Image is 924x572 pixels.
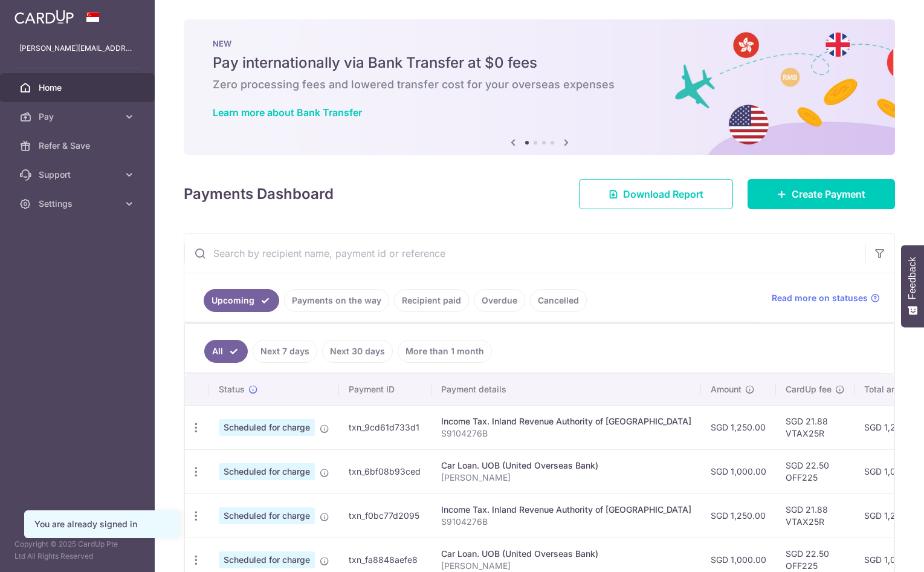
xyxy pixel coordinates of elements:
input: Search by recipient name, payment id or reference [184,234,865,273]
span: Pay [39,111,118,123]
a: Read more on statuses [772,292,880,304]
a: Cancelled [530,289,587,312]
a: Overdue [474,289,525,312]
td: SGD 1,000.00 [701,449,776,493]
span: Status [219,383,245,395]
a: Download Report [579,179,733,209]
img: Bank transfer banner [184,19,895,155]
a: Recipient paid [394,289,469,312]
a: More than 1 month [398,340,492,363]
span: Download Report [623,187,703,201]
a: All [204,340,248,363]
div: Car Loan. UOB (United Overseas Bank) [441,548,691,560]
td: txn_9cd61d733d1 [339,405,431,449]
h5: Pay internationally via Bank Transfer at $0 fees [213,53,866,73]
span: Scheduled for charge [219,507,315,524]
img: CardUp [15,10,74,24]
td: SGD 21.88 VTAX25R [776,493,855,538]
button: Feedback - Show survey [901,245,924,327]
p: NEW [213,39,866,48]
a: Create Payment [748,179,895,209]
p: [PERSON_NAME][EMAIL_ADDRESS][PERSON_NAME][DOMAIN_NAME] [19,42,135,54]
span: Scheduled for charge [219,419,315,436]
span: Support [39,169,118,181]
span: Total amt. [864,383,904,395]
div: Car Loan. UOB (United Overseas Bank) [441,460,691,472]
th: Payment ID [339,374,431,405]
td: SGD 1,250.00 [701,493,776,538]
span: Scheduled for charge [219,551,315,568]
span: Settings [39,198,118,210]
a: Upcoming [204,289,279,312]
div: Income Tax. Inland Revenue Authority of [GEOGRAPHIC_DATA] [441,415,691,427]
span: Create Payment [792,187,865,201]
span: Refer & Save [39,140,118,152]
p: [PERSON_NAME] [441,472,691,484]
span: CardUp fee [786,383,832,395]
p: S9104276B [441,427,691,440]
a: Learn more about Bank Transfer [213,106,362,119]
span: Scheduled for charge [219,463,315,480]
p: S9104276B [441,516,691,528]
td: SGD 22.50 OFF225 [776,449,855,493]
div: You are already signed in [34,518,169,530]
a: Next 7 days [253,340,317,363]
span: Amount [711,383,741,395]
span: Feedback [907,257,918,299]
td: SGD 1,250.00 [701,405,776,449]
p: [PERSON_NAME] [441,560,691,572]
td: SGD 21.88 VTAX25R [776,405,855,449]
h6: Zero processing fees and lowered transfer cost for your overseas expenses [213,77,866,92]
div: Income Tax. Inland Revenue Authority of [GEOGRAPHIC_DATA] [441,504,691,516]
td: txn_6bf08b93ced [339,449,431,493]
th: Payment details [431,374,701,405]
a: Payments on the way [284,289,389,312]
a: Next 30 days [322,340,393,363]
td: txn_f0bc77d2095 [339,493,431,538]
span: Read more on statuses [772,292,868,304]
span: Home [39,82,118,94]
h4: Payments Dashboard [184,183,334,205]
